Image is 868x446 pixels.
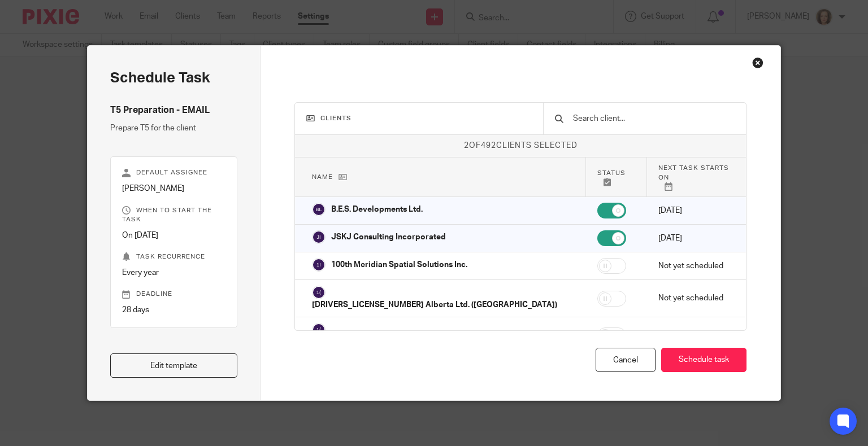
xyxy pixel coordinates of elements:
p: JSKJ Consulting Incorporated [331,231,446,243]
p: Not yet scheduled [658,260,730,272]
p: Prepare T5 for the client [110,123,238,134]
p: [DATE] [658,233,730,244]
p: B.E.S. Developments Ltd. [331,204,423,215]
p: Every year [122,267,226,278]
p: of clients selected [295,140,746,151]
div: Close this dialog window [752,57,763,68]
p: 100th Meridian Spatial Solutions Inc. [331,259,467,270]
p: Default assignee [122,168,226,177]
p: Task recurrence [122,252,226,261]
img: svg%3E [312,230,325,244]
img: svg%3E [312,203,325,216]
span: 2 [464,142,469,150]
h3: Clients [306,114,532,123]
p: [PERSON_NAME] [122,183,226,194]
p: Status [597,168,635,186]
p: [DRIVERS_LICENSE_NUMBER] Alberta Ltd. ([GEOGRAPHIC_DATA]) [312,299,557,311]
img: svg%3E [312,258,325,272]
button: Schedule task [661,348,747,372]
img: svg%3E [312,286,325,299]
div: Cancel [596,348,656,372]
p: On [DATE] [122,230,226,241]
p: 28 days [122,304,226,316]
input: Search client... [572,112,735,125]
h4: T5 Preparation - EMAIL [110,104,238,116]
h2: Schedule task [110,68,238,88]
p: Next task starts on [658,163,729,191]
p: Name [312,172,574,182]
p: Deadline [122,290,226,299]
p: Not yet scheduled [658,292,730,304]
p: [DATE] [658,205,730,216]
p: Not yet scheduled [658,330,730,341]
a: Edit template [110,353,238,378]
p: When to start the task [122,206,226,224]
span: 492 [481,142,496,150]
img: svg%3E [312,323,325,336]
